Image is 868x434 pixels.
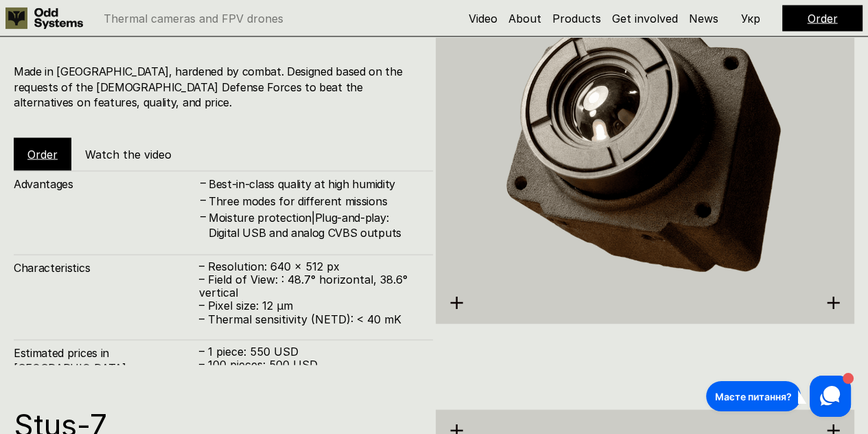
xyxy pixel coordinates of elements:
h4: – [200,209,206,225]
h4: Best-in-class quality at high humidity [209,176,419,192]
h5: Watch the video [85,147,172,162]
iframe: HelpCrunch [703,372,854,420]
p: – Thermal sensitivity (NETD): < 40 mK [199,313,419,326]
p: – Resolution: 640 x 512 px [199,260,419,273]
a: Order [27,148,58,161]
a: About [508,12,541,25]
p: – 1 piece: 550 USD [199,345,419,358]
a: Get involved [612,12,678,25]
a: Order [808,12,838,25]
a: Products [552,12,601,25]
h4: – [200,176,206,191]
h4: Estimated prices in [GEOGRAPHIC_DATA] [14,345,199,376]
h4: – [200,192,206,207]
p: Укр [741,13,760,24]
a: Video [469,12,497,25]
h4: Characteristics [14,260,199,275]
h4: Three modes for different missions [209,194,419,209]
a: News [689,12,718,25]
h4: Made in [GEOGRAPHIC_DATA], hardened by combat. Designed based on the requests of the [DEMOGRAPHIC... [14,64,419,110]
p: Thermal cameras and FPV drones [104,13,283,24]
p: – Pixel size: 12 µm [199,299,419,312]
h4: Advantages [14,176,199,192]
p: – Field of View: : 48.7° horizontal, 38.6° vertical [199,273,419,299]
h4: Moisture protection|Plug-and-play: Digital USB and analog CVBS outputs [209,210,419,241]
p: – 100 pieces: 500 USD [199,358,419,372]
